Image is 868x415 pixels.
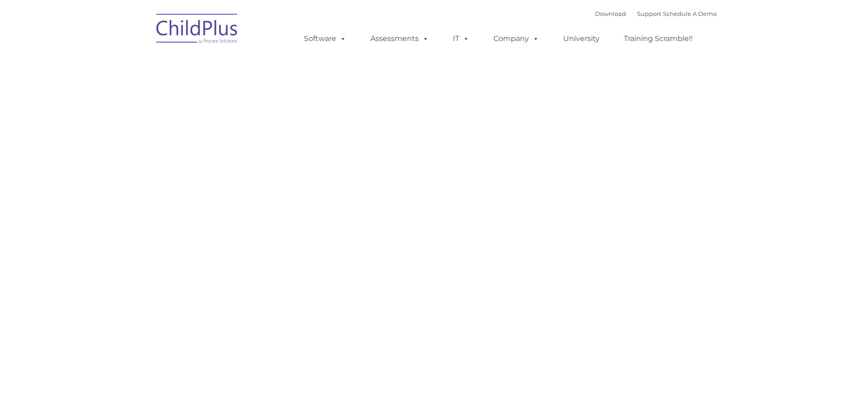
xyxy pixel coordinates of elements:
[444,30,478,48] a: IT
[152,7,243,53] img: ChildPlus by Procare Solutions
[484,30,548,48] a: Company
[663,10,717,17] a: Schedule A Demo
[554,30,609,48] a: University
[361,30,438,48] a: Assessments
[595,10,626,17] a: Download
[295,30,355,48] a: Software
[637,10,661,17] a: Support
[615,30,702,48] a: Training Scramble!!
[595,10,717,17] font: |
